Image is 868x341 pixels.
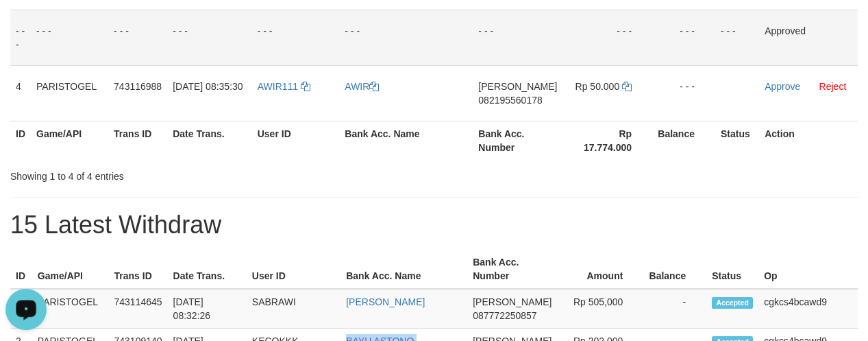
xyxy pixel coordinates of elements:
[643,289,706,329] td: -
[575,81,620,92] span: Rp 50.000
[473,10,562,65] td: - - -
[109,289,168,329] td: 743114645
[31,10,108,65] td: - - -
[759,121,858,160] th: Action
[643,250,706,289] th: Balance
[758,250,858,289] th: Op
[167,121,252,160] th: Date Trans.
[32,250,109,289] th: Game/API
[340,250,467,289] th: Bank Acc. Name
[168,250,247,289] th: Date Trans.
[10,164,351,183] div: Showing 1 to 4 of 4 entries
[10,250,32,289] th: ID
[715,10,759,65] td: - - -
[10,65,31,121] td: 4
[558,289,643,329] td: Rp 505,000
[339,10,473,65] td: - - -
[715,121,759,160] th: Status
[558,250,643,289] th: Amount
[168,289,247,329] td: [DATE] 08:32:26
[712,297,753,309] span: Accepted
[819,81,847,92] a: Reject
[247,250,340,289] th: User ID
[10,10,31,65] td: - - -
[346,296,425,307] a: [PERSON_NAME]
[652,121,715,160] th: Balance
[765,81,800,92] a: Approve
[562,10,652,65] td: - - -
[31,121,108,160] th: Game/API
[109,250,168,289] th: Trans ID
[652,10,715,65] td: - - -
[622,81,632,92] a: Copy 50000 to clipboard
[10,121,31,160] th: ID
[108,121,167,160] th: Trans ID
[562,121,652,160] th: Rp 17.774.000
[167,10,252,65] td: - - -
[473,121,562,160] th: Bank Acc. Number
[31,65,108,121] td: PARISTOGEL
[478,95,542,106] span: Copy 082195560178 to clipboard
[108,10,167,65] td: - - -
[706,250,758,289] th: Status
[758,289,858,329] td: cgkcs4bcawd9
[10,211,858,239] h1: 15 Latest Withdraw
[247,289,340,329] td: SABRAWI
[173,81,243,92] span: [DATE] 08:35:30
[258,81,298,92] span: AWIR111
[473,310,536,321] span: Copy 087772250857 to clipboard
[759,10,858,65] td: Approved
[258,81,310,92] a: AWIR111
[5,5,47,47] button: Open LiveChat chat widget
[467,250,558,289] th: Bank Acc. Number
[32,289,109,329] td: PARISTOGEL
[345,81,379,92] a: AWIR
[652,65,715,121] td: - - -
[478,81,557,92] span: [PERSON_NAME]
[339,121,473,160] th: Bank Acc. Name
[473,296,551,307] span: [PERSON_NAME]
[114,81,162,92] span: 743116988
[252,10,340,65] td: - - -
[252,121,340,160] th: User ID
